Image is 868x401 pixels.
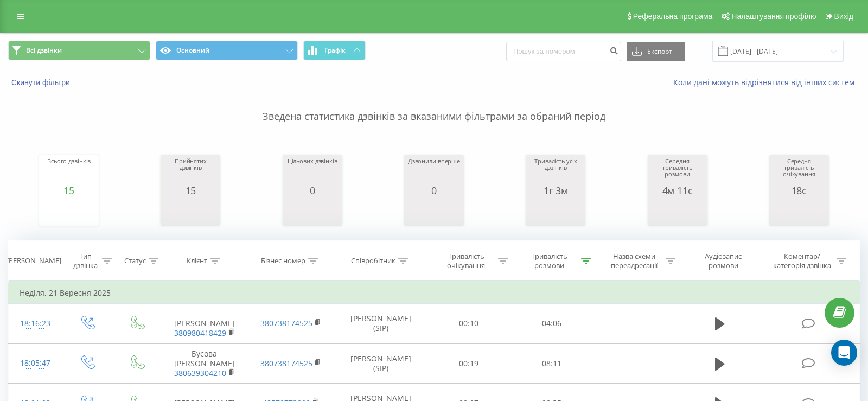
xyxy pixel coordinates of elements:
[47,158,91,185] div: Всього дзвінків
[772,158,826,185] div: Середня тривалість очікування
[20,353,51,374] div: 18:05:47
[510,343,593,384] td: 08:11
[650,185,705,196] div: 4м 11с
[408,185,460,196] div: 0
[8,78,75,87] button: Скинути фільтри
[260,358,312,368] a: 380738174525
[351,257,395,266] div: Співробітник
[427,304,510,344] td: 00:10
[47,185,91,196] div: 15
[834,12,853,21] span: Вихід
[528,185,583,196] div: 1г 3м
[174,368,226,378] a: 380639304210
[7,257,61,266] div: [PERSON_NAME]
[334,343,427,384] td: [PERSON_NAME] (SIP)
[26,46,62,55] span: Всі дзвінки
[124,257,146,266] div: Статус
[156,41,298,60] button: Основний
[770,252,834,270] div: Коментар/категорія дзвінка
[690,252,757,270] div: Аудіозапис розмови
[627,42,685,61] button: Експорт
[427,343,510,384] td: 00:19
[633,12,713,21] span: Реферальна програма
[731,12,816,21] span: Налаштування профілю
[8,88,860,124] p: Зведена статистика дзвінків за вказаними фільтрами за обраний період
[163,185,218,196] div: 15
[408,158,460,185] div: Дзвонили вперше
[605,252,663,270] div: Назва схеми переадресації
[20,313,51,334] div: 18:16:23
[528,158,583,185] div: Тривалість усіх дзвінків
[8,41,150,60] button: Всі дзвінки
[303,41,366,60] button: Графік
[71,252,99,270] div: Тип дзвінка
[163,158,218,185] div: Прийнятих дзвінків
[174,328,226,338] a: 380980418429
[324,47,346,54] span: Графік
[161,343,247,384] td: Бусова [PERSON_NAME]
[520,252,578,270] div: Тривалість розмови
[288,185,337,196] div: 0
[437,252,495,270] div: Тривалість очікування
[510,304,593,344] td: 04:06
[334,304,427,344] td: [PERSON_NAME] (SIP)
[261,257,305,266] div: Бізнес номер
[9,282,860,304] td: Неділя, 21 Вересня 2025
[650,158,705,185] div: Середня тривалість розмови
[187,257,207,266] div: Клієнт
[673,77,860,87] a: Коли дані можуть відрізнятися вiд інших систем
[260,318,312,328] a: 380738174525
[831,340,857,366] div: Open Intercom Messenger
[161,304,247,344] td: _ [PERSON_NAME]
[506,42,621,61] input: Пошук за номером
[288,158,337,185] div: Цільових дзвінків
[772,185,826,196] div: 18с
